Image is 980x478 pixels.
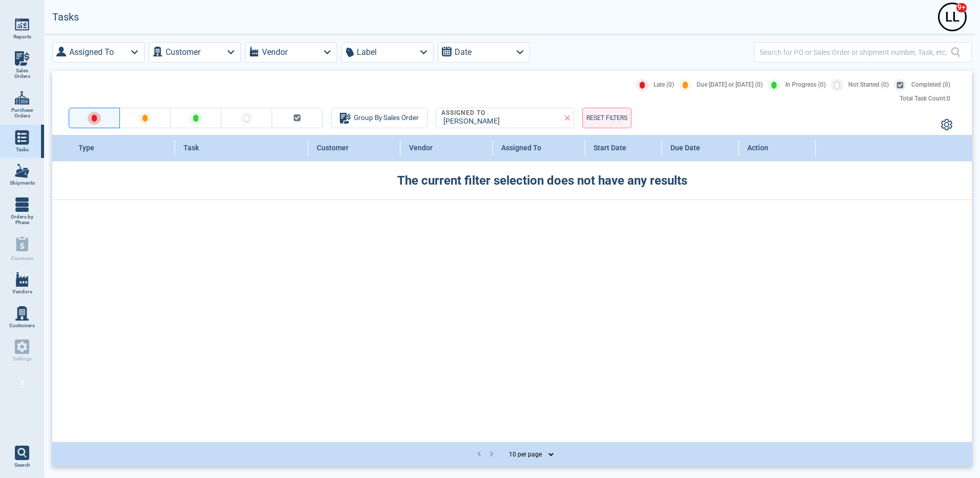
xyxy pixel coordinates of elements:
span: Vendors [12,289,32,295]
div: [PERSON_NAME] [440,117,565,126]
span: Shipments [10,180,35,186]
label: Assigned To [69,45,114,59]
span: Assigned To [501,144,541,152]
input: Search for PO or Sales Order or shipment number, Task, etc. [760,45,951,59]
button: Group By Sales Order [331,108,427,128]
span: Search [14,462,30,468]
span: Purchase Orders [8,107,36,119]
span: Vendor [409,144,433,152]
span: Late (0) [654,82,674,89]
span: Tasks [16,147,29,153]
span: Action [747,144,768,152]
button: Customer [149,42,241,63]
img: menu_icon [15,164,29,178]
img: menu_icon [15,197,29,212]
div: L L [940,4,965,30]
label: Label [357,45,377,59]
button: Assigned To [52,42,145,63]
img: menu_icon [15,306,29,321]
img: menu_icon [15,130,29,145]
span: Not Started (0) [848,82,889,89]
img: menu_icon [15,272,29,287]
div: Total Task Count: 0 [900,95,950,103]
span: Task [183,144,199,152]
button: RESET FILTERS [582,108,631,128]
span: Due Date [670,144,700,152]
span: 9+ [956,3,967,13]
span: Type [78,144,94,152]
span: Customer [317,144,349,152]
button: Vendor [245,42,337,63]
span: Sales Orders [8,68,36,79]
span: Due [DATE] or [DATE] (0) [697,82,763,89]
span: Completed (0) [911,82,950,89]
img: menu_icon [15,17,29,32]
label: Date [455,45,472,59]
span: Orders by Phase [8,214,36,226]
span: In Progress (0) [785,82,826,89]
h2: Tasks [52,11,79,23]
img: menu_icon [15,51,29,66]
label: Vendor [262,45,288,59]
span: Customers [9,323,35,329]
button: Label [341,42,434,63]
img: menu_icon [15,91,29,105]
div: Group By Sales Order [340,112,419,124]
button: Date [438,42,530,63]
span: Reports [13,34,31,40]
nav: pagination navigation [473,448,498,461]
label: Customer [166,45,200,59]
span: Start Date [594,144,626,152]
legend: Assigned To [440,110,486,117]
